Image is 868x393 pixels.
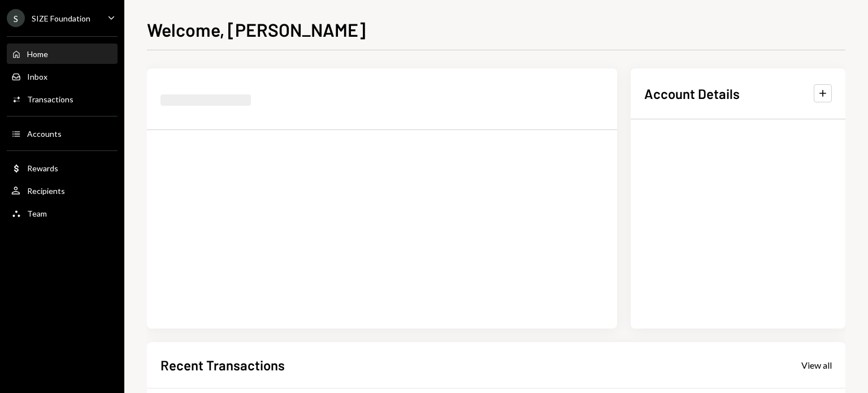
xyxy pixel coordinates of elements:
a: View all [801,359,832,371]
div: Recipients [27,186,65,196]
a: Team [7,203,118,223]
a: Transactions [7,89,118,109]
div: S [7,9,25,27]
h2: Account Details [644,84,740,103]
div: Inbox [27,72,47,81]
a: Inbox [7,66,118,87]
div: Team [27,209,47,218]
a: Recipients [7,180,118,201]
a: Home [7,44,118,64]
a: Accounts [7,123,118,144]
div: Accounts [27,129,62,139]
h1: Welcome, [PERSON_NAME] [147,18,366,41]
div: View all [801,360,832,371]
h2: Recent Transactions [160,356,285,374]
div: Transactions [27,94,73,104]
div: Rewards [27,163,58,173]
div: Home [27,49,48,59]
a: Rewards [7,158,118,178]
div: SIZE Foundation [32,14,90,23]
